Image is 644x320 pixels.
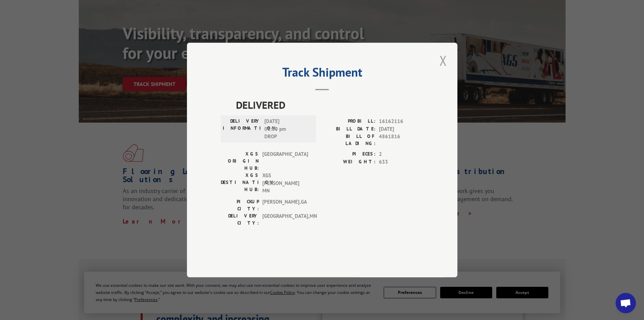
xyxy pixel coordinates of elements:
[221,212,259,227] label: DELIVERY CITY:
[264,118,310,141] span: [DATE] 01:00 pm DROP
[379,118,424,125] span: 16162116
[379,125,424,133] span: [DATE]
[262,172,308,195] span: XGS [PERSON_NAME] MN
[262,198,308,212] span: [PERSON_NAME] , GA
[379,133,424,147] span: 4861816
[221,198,259,212] label: PICKUP CITY:
[379,150,424,158] span: 2
[322,125,376,133] label: BILL DATE:
[322,150,376,158] label: PIECES:
[236,97,424,112] span: DELIVERED
[437,51,449,70] button: Close modal
[322,158,376,166] label: WEIGHT:
[223,118,261,141] label: DELIVERY INFORMATION:
[379,158,424,166] span: 633
[221,172,259,195] label: XGS DESTINATION HUB:
[322,118,376,125] label: PROBILL:
[221,150,259,172] label: XGS ORIGIN HUB:
[616,293,636,313] a: Open chat
[221,67,424,80] h2: Track Shipment
[262,150,308,172] span: [GEOGRAPHIC_DATA]
[322,133,376,147] label: BILL OF LADING:
[262,212,308,227] span: [GEOGRAPHIC_DATA] , MN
